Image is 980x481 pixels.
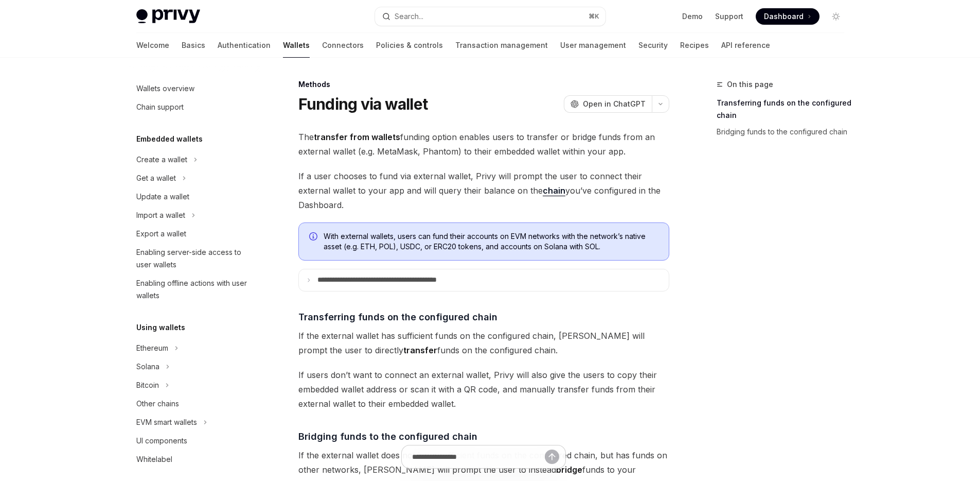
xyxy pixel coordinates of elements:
div: Import a wallet [136,209,185,221]
a: Update a wallet [128,187,260,206]
a: Other chains [128,394,260,413]
span: On this page [727,78,773,91]
button: Toggle dark mode [828,8,844,25]
div: Update a wallet [136,191,189,203]
a: Transferring funds on the configured chain [717,95,852,124]
div: Search... [395,10,423,23]
input: Ask a question... [412,445,545,468]
div: Bitcoin [136,379,159,391]
a: Basics [182,33,205,58]
a: Security [638,33,668,58]
h1: Funding via wallet [298,95,428,113]
button: Toggle Get a wallet section [128,169,260,187]
a: User management [560,33,626,58]
button: Toggle Solana section [128,357,260,376]
div: EVM smart wallets [136,416,197,428]
h5: Using wallets [136,321,185,334]
div: Enabling offline actions with user wallets [136,277,254,302]
a: Whitelabel [128,450,260,469]
div: Chain support [136,101,184,113]
a: Demo [682,11,703,22]
div: UI components [136,435,187,447]
strong: transfer from wallets [314,132,400,142]
a: Authentication [218,33,271,58]
a: Wallets overview [128,79,260,98]
a: Enabling offline actions with user wallets [128,274,260,305]
div: Other chains [136,398,179,410]
div: Create a wallet [136,153,187,166]
a: Dashboard [756,8,819,25]
span: Dashboard [764,11,804,22]
div: Methods [298,79,669,90]
a: Support [715,11,743,22]
a: Transaction management [455,33,548,58]
a: chain [543,185,565,196]
div: Ethereum [136,342,168,354]
h5: Embedded wallets [136,133,203,145]
span: Open in ChatGPT [583,99,646,109]
a: Recipes [680,33,709,58]
a: Policies & controls [376,33,443,58]
a: Bridging funds to the configured chain [717,124,852,140]
img: light logo [136,9,200,24]
span: With external wallets, users can fund their accounts on EVM networks with the network’s native as... [324,231,658,252]
button: Toggle EVM smart wallets section [128,413,260,432]
button: Toggle Create a wallet section [128,150,260,169]
a: Connectors [322,33,364,58]
button: Open search [375,7,605,26]
a: UI components [128,432,260,450]
button: Toggle Ethereum section [128,339,260,357]
button: Toggle Import a wallet section [128,206,260,225]
div: Whitelabel [136,453,172,466]
a: Enabling server-side access to user wallets [128,243,260,274]
strong: transfer [403,345,437,355]
button: Send message [545,450,559,464]
span: If users don’t want to connect an external wallet, Privy will also give the users to copy their e... [298,368,669,411]
a: Welcome [136,33,169,58]
span: Bridging funds to the configured chain [298,430,477,443]
div: Enabling server-side access to user wallets [136,246,254,271]
button: Toggle Bitcoin section [128,376,260,394]
svg: Info [309,232,319,243]
a: Chain support [128,98,260,116]
span: ⌘ K [589,12,599,21]
span: Transferring funds on the configured chain [298,310,497,324]
span: If a user chooses to fund via external wallet, Privy will prompt the user to connect their extern... [298,169,669,212]
div: Export a wallet [136,228,186,240]
span: The funding option enables users to transfer or bridge funds from an external wallet (e.g. MetaMa... [298,130,669,159]
a: Wallets [283,33,310,58]
div: Wallets overview [136,82,194,95]
a: API reference [721,33,770,58]
span: If the external wallet has sufficient funds on the configured chain, [PERSON_NAME] will prompt th... [298,329,669,357]
div: Get a wallet [136,172,176,184]
a: Export a wallet [128,225,260,243]
div: Solana [136,360,159,373]
button: Open in ChatGPT [564,95,652,113]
